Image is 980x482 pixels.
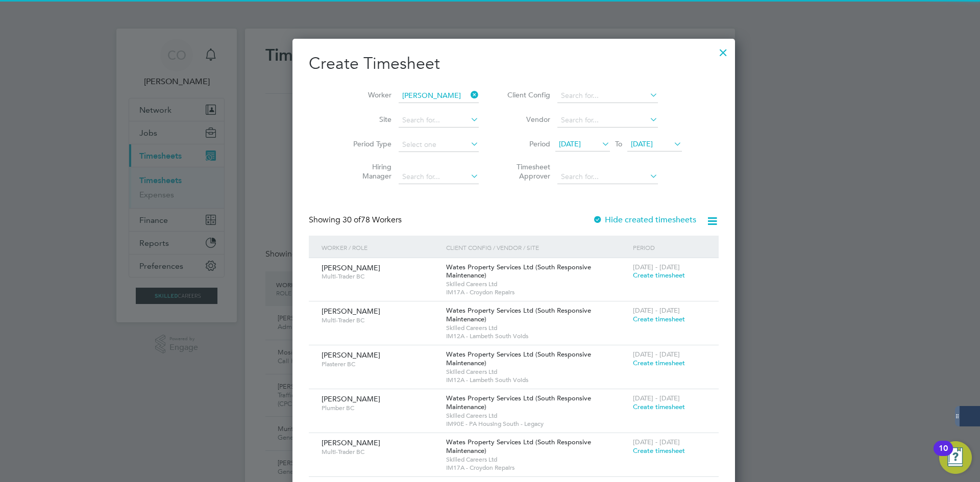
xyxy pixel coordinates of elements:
[446,368,628,376] span: Skilled Careers Ltd
[322,404,438,412] span: Plumber BC
[446,394,591,411] span: Wates Property Services Ltd (South Responsive Maintenance)
[504,162,550,181] label: Timesheet Approver
[322,438,380,447] span: [PERSON_NAME]
[633,350,680,359] span: [DATE] - [DATE]
[446,438,591,455] span: Wates Property Services Ltd (South Responsive Maintenance)
[633,306,680,315] span: [DATE] - [DATE]
[504,90,550,99] label: Client Config
[309,215,404,225] div: Showing
[322,350,380,360] span: [PERSON_NAME]
[322,394,380,403] span: [PERSON_NAME]
[342,215,361,225] span: 30 of
[446,280,628,288] span: Skilled Careers Ltd
[939,448,948,462] div: 10
[342,215,402,225] span: 78 Workers
[633,446,685,455] span: Create timesheet
[557,113,658,128] input: Search for...
[446,455,628,464] span: Skilled Careers Ltd
[346,162,391,181] label: Hiring Manager
[446,324,628,332] span: Skilled Careers Ltd
[631,139,653,148] span: [DATE]
[444,236,630,259] div: Client Config / Vendor / Site
[322,272,438,281] span: Multi-Trader BC
[446,412,628,420] span: Skilled Careers Ltd
[322,448,438,456] span: Multi-Trader BC
[446,464,628,472] span: IM17A - Croydon Repairs
[399,89,479,103] input: Search for...
[346,115,391,124] label: Site
[633,438,680,446] span: [DATE] - [DATE]
[504,139,550,148] label: Period
[633,271,685,280] span: Create timesheet
[446,306,591,323] span: Wates Property Services Ltd (South Responsive Maintenance)
[612,137,625,150] span: To
[309,53,719,74] h2: Create Timesheet
[630,236,708,259] div: Period
[446,288,628,296] span: IM17A - Croydon Repairs
[633,263,680,271] span: [DATE] - [DATE]
[633,402,685,411] span: Create timesheet
[319,236,444,259] div: Worker / Role
[346,90,391,99] label: Worker
[504,115,550,124] label: Vendor
[446,420,628,428] span: IM90E - PA Housing South - Legacy
[446,350,591,367] span: Wates Property Services Ltd (South Responsive Maintenance)
[593,215,696,225] label: Hide created timesheets
[557,89,658,103] input: Search for...
[399,170,479,184] input: Search for...
[399,138,479,152] input: Select one
[557,170,658,184] input: Search for...
[633,359,685,367] span: Create timesheet
[322,263,380,272] span: [PERSON_NAME]
[322,307,380,316] span: [PERSON_NAME]
[399,113,479,128] input: Search for...
[446,263,591,280] span: Wates Property Services Ltd (South Responsive Maintenance)
[939,441,972,474] button: Open Resource Center, 10 new notifications
[446,376,628,384] span: IM12A - Lambeth South Voids
[633,394,680,402] span: [DATE] - [DATE]
[633,315,685,323] span: Create timesheet
[346,139,391,148] label: Period Type
[559,139,581,148] span: [DATE]
[322,316,438,324] span: Multi-Trader BC
[446,332,628,340] span: IM12A - Lambeth South Voids
[322,360,438,368] span: Plasterer BC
